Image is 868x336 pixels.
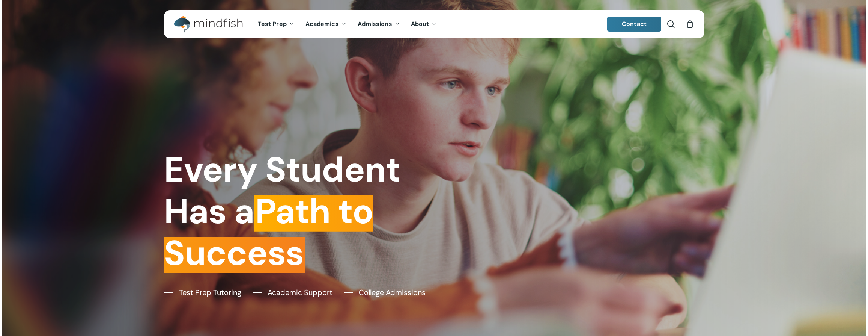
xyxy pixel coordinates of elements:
[411,20,429,28] span: About
[164,10,704,38] header: Main Menu
[164,189,373,276] em: Path to Success
[607,17,661,32] a: Contact
[268,287,332,298] span: Academic Support
[622,20,647,28] span: Contact
[358,20,392,28] span: Admissions
[305,20,339,28] span: Academics
[252,10,442,38] nav: Main Menu
[252,21,300,27] a: Test Prep
[344,287,426,298] a: College Admissions
[686,20,694,28] a: Cart
[258,20,287,28] span: Test Prep
[179,287,241,298] span: Test Prep Tutoring
[164,149,429,274] h1: Every Student Has a
[164,287,241,298] a: Test Prep Tutoring
[818,286,857,325] iframe: Chatbot
[359,287,426,298] span: College Admissions
[405,21,442,27] a: About
[253,287,332,298] a: Academic Support
[300,21,352,27] a: Academics
[352,21,405,27] a: Admissions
